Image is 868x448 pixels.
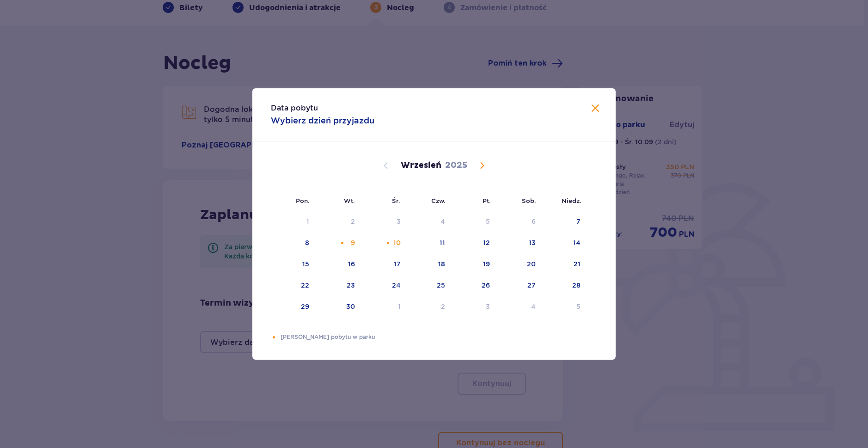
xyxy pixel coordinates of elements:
td: Choose wtorek, 9 września 2025 as your check-in date. It’s available. [316,233,361,253]
div: 16 [348,259,355,269]
div: 27 [527,281,536,290]
div: 3 [397,217,401,226]
div: 26 [482,281,490,290]
td: Choose sobota, 27 września 2025 as your check-in date. It’s available. [496,276,542,296]
small: Wt. [344,197,355,204]
div: 13 [529,238,536,247]
td: Choose wtorek, 30 września 2025 as your check-in date. It’s available. [316,297,361,317]
td: Choose sobota, 13 września 2025 as your check-in date. It’s available. [496,233,542,253]
td: Choose środa, 10 września 2025 as your check-in date. It’s available. [361,233,407,253]
div: 18 [438,259,445,269]
td: Not available. czwartek, 4 września 2025 [407,212,452,232]
div: 2 [441,302,445,311]
div: 4 [531,302,536,311]
td: Choose poniedziałek, 15 września 2025 as your check-in date. It’s available. [271,254,316,275]
td: Choose poniedziałek, 22 września 2025 as your check-in date. It’s available. [271,276,316,296]
div: 11 [440,238,445,247]
td: Choose środa, 1 października 2025 as your check-in date. It’s available. [361,297,407,317]
div: 8 [305,238,309,247]
div: 4 [440,217,445,226]
td: Choose poniedziałek, 29 września 2025 as your check-in date. It’s available. [271,297,316,317]
div: 25 [437,281,445,290]
td: Not available. wtorek, 2 września 2025 [316,212,361,232]
div: 20 [527,259,536,269]
td: Choose piątek, 3 października 2025 as your check-in date. It’s available. [452,297,496,317]
td: Choose niedziela, 14 września 2025 as your check-in date. It’s available. [542,233,587,253]
small: Pt. [483,197,491,204]
td: Choose czwartek, 2 października 2025 as your check-in date. It’s available. [407,297,452,317]
td: Choose niedziela, 21 września 2025 as your check-in date. It’s available. [542,254,587,275]
div: 24 [392,281,401,290]
td: Choose piątek, 26 września 2025 as your check-in date. It’s available. [452,276,496,296]
td: Choose czwartek, 18 września 2025 as your check-in date. It’s available. [407,254,452,275]
td: Choose niedziela, 28 września 2025 as your check-in date. It’s available. [542,276,587,296]
div: 1 [398,302,401,311]
small: Śr. [392,197,400,204]
div: 15 [302,259,309,269]
td: Choose wtorek, 23 września 2025 as your check-in date. It’s available. [316,276,361,296]
small: Czw. [431,197,446,204]
div: 17 [394,259,401,269]
td: Not available. sobota, 6 września 2025 [496,212,542,232]
td: Not available. środa, 3 września 2025 [361,212,407,232]
div: 30 [346,302,355,311]
p: [PERSON_NAME] pobytu w parku [281,333,597,341]
td: Choose piątek, 12 września 2025 as your check-in date. It’s available. [452,233,496,253]
td: Choose środa, 17 września 2025 as your check-in date. It’s available. [361,254,407,275]
div: 29 [301,302,309,311]
td: Choose niedziela, 7 września 2025 as your check-in date. It’s available. [542,212,587,232]
div: 6 [532,217,536,226]
div: 23 [347,281,355,290]
td: Choose czwartek, 11 września 2025 as your check-in date. It’s available. [407,233,452,253]
div: 19 [483,259,490,269]
small: Sob. [522,197,536,204]
td: Choose wtorek, 16 września 2025 as your check-in date. It’s available. [316,254,361,275]
div: 5 [486,217,490,226]
div: 12 [483,238,490,247]
div: 3 [486,302,490,311]
div: 1 [306,217,309,226]
td: Choose piątek, 19 września 2025 as your check-in date. It’s available. [452,254,496,275]
div: Calendar [252,141,616,333]
td: Choose sobota, 4 października 2025 as your check-in date. It’s available. [496,297,542,317]
td: Choose czwartek, 25 września 2025 as your check-in date. It’s available. [407,276,452,296]
td: Choose środa, 24 września 2025 as your check-in date. It’s available. [361,276,407,296]
td: Choose sobota, 20 września 2025 as your check-in date. It’s available. [496,254,542,275]
small: Pon. [296,197,310,204]
div: 22 [301,281,309,290]
div: 9 [351,238,355,247]
div: 10 [393,238,401,247]
td: Not available. piątek, 5 września 2025 [452,212,496,232]
td: Choose poniedziałek, 8 września 2025 as your check-in date. It’s available. [271,233,316,253]
div: 2 [351,217,355,226]
td: Choose niedziela, 5 października 2025 as your check-in date. It’s available. [542,297,587,317]
td: Not available. poniedziałek, 1 września 2025 [271,212,316,232]
small: Niedz. [562,197,581,204]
